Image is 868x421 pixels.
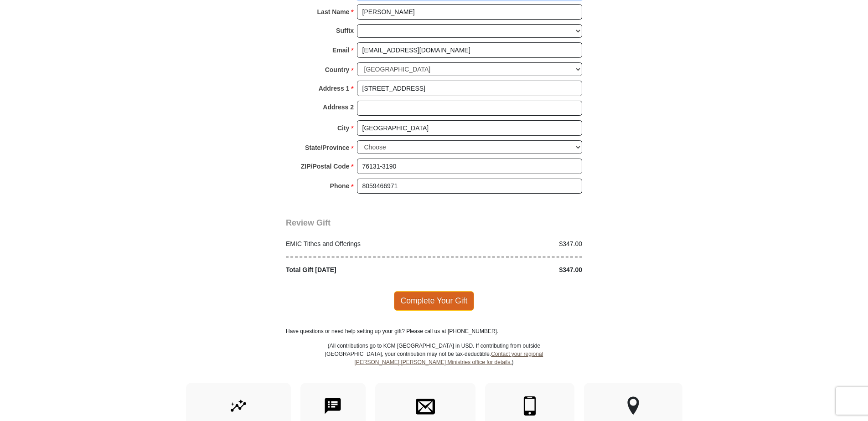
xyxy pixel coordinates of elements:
[323,101,354,113] strong: Address 2
[336,24,354,37] strong: Suffix
[319,82,350,95] strong: Address 1
[305,141,349,154] strong: State/Province
[325,63,350,76] strong: Country
[286,218,331,227] span: Review Gift
[281,265,434,275] div: Total Gift [DATE]
[354,351,543,365] a: Contact your regional [PERSON_NAME] [PERSON_NAME] Ministries office for details.
[286,327,582,335] p: Have questions or need help setting up your gift? Please call us at [PHONE_NUMBER].
[434,239,587,249] div: $347.00
[301,160,350,173] strong: ZIP/Postal Code
[627,396,640,416] img: other-region
[434,265,587,275] div: $347.00
[520,396,539,416] img: mobile.svg
[337,122,349,134] strong: City
[416,396,435,416] img: envelope.svg
[330,180,350,192] strong: Phone
[332,44,349,56] strong: Email
[394,291,475,310] span: Complete Your Gift
[325,342,543,383] p: (All contributions go to KCM [GEOGRAPHIC_DATA] in USD. If contributing from outside [GEOGRAPHIC_D...
[317,5,350,18] strong: Last Name
[281,239,434,249] div: EMIC Tithes and Offerings
[229,396,248,416] img: give-by-stock.svg
[323,396,342,416] img: text-to-give.svg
